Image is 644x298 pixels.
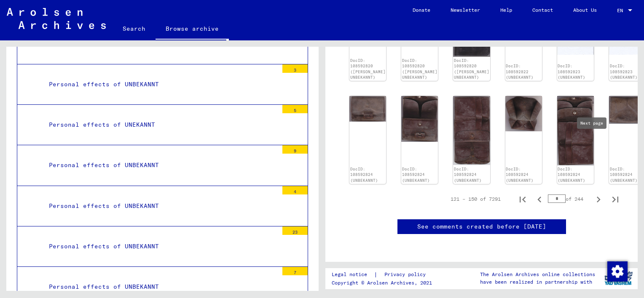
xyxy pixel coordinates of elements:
img: yv_logo.png [603,268,634,289]
button: First page [514,191,531,208]
p: have been realized in partnership with [480,278,595,286]
button: Next page [590,191,607,208]
div: 23 [282,226,308,235]
div: | [332,270,436,279]
div: Personal effects of UNBEKANNT [43,157,278,173]
button: Previous page [531,191,548,208]
div: Personal effects of UNBEKANNT [43,238,278,255]
img: 002.jpg [401,96,438,142]
button: Last page [607,191,624,208]
div: Personal effects of UNBEKANNT [43,76,278,93]
a: DocID: 108592820 ([PERSON_NAME] UNBEKANNT) [454,58,489,80]
div: Personal effects of UNBEKANNT [43,198,278,214]
a: DocID: 108592823 (UNBEKANNT) [558,64,585,80]
a: DocID: 108592824 (UNBEKANNT) [350,167,378,183]
div: Personal effects of UNEKANNT [43,117,278,133]
div: 121 – 150 of 7291 [451,195,501,203]
div: 3 [282,64,308,73]
a: Legal notice [332,270,374,279]
div: Personal effects of UNBEKANNT [43,279,278,295]
a: DocID: 108592822 (UNBEKANNT) [506,64,534,80]
a: DocID: 108592820 ([PERSON_NAME] UNBEKANNT) [350,58,386,80]
a: DocID: 108592824 (UNBEKANNT) [506,167,534,183]
a: Browse archive [156,19,229,40]
a: DocID: 108592820 ([PERSON_NAME] UNBEKANNT) [402,58,437,80]
img: 004.jpg [505,96,542,131]
div: 4 [282,186,308,194]
a: Search [113,19,156,39]
div: 7 [282,267,308,275]
span: EN [617,8,626,13]
a: DocID: 108592823 (UNBEKANNT) [610,64,638,80]
div: Change consent [607,261,627,281]
a: DocID: 108592824 (UNBEKANNT) [454,167,482,183]
img: 003.jpg [453,96,490,165]
img: 001.jpg [349,96,386,121]
img: Arolsen_neg.svg [7,8,106,29]
p: The Arolsen Archives online collections [480,271,595,278]
a: DocID: 108592824 (UNBEKANNT) [610,167,638,183]
a: DocID: 108592824 (UNBEKANNT) [402,167,430,183]
div: of 244 [548,195,590,203]
a: See comments created before [DATE] [417,222,546,231]
img: 005.jpg [557,96,594,165]
div: 9 [282,145,308,154]
img: Change consent [607,261,628,282]
p: Copyright © Arolsen Archives, 2021 [332,279,436,287]
a: DocID: 108592824 (UNBEKANNT) [558,167,585,183]
div: 5 [282,105,308,113]
a: Privacy policy [378,270,436,279]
